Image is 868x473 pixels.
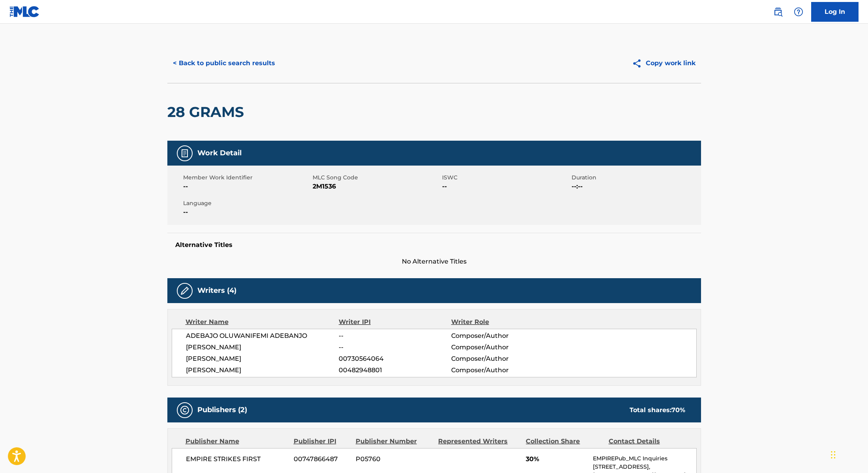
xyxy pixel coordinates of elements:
[186,366,339,375] span: [PERSON_NAME]
[339,343,451,352] span: --
[526,454,587,464] span: 30%
[438,437,520,446] div: Represented Writers
[626,53,701,73] button: Copy work link
[451,354,553,364] span: Composer/Author
[180,149,189,158] img: Work Detail
[9,6,40,17] img: MLC Logo
[167,257,701,266] span: No Alternative Titles
[794,7,803,17] img: help
[339,354,451,364] span: 00730564064
[294,454,350,464] span: 00747866487
[313,173,440,182] span: MLC Song Code
[186,454,288,464] span: EMPIRE STRIKES FIRST
[526,437,602,446] div: Collection Share
[186,331,339,341] span: ADEBAJO OLUWANIFEMI ADEBANJO
[829,435,868,473] iframe: Chat Widget
[811,2,859,22] a: Log In
[186,317,339,327] div: Writer Name
[442,173,570,182] span: ISWC
[339,331,451,341] span: --
[593,463,696,471] p: [STREET_ADDRESS],
[632,58,646,68] img: Copy work link
[167,53,281,73] button: < Back to public search results
[356,454,432,464] span: P05760
[180,405,189,415] img: Publishers
[180,286,189,296] img: Writers
[175,241,693,249] h5: Alternative Titles
[197,405,247,415] h5: Publishers (2)
[197,286,236,295] h5: Writers (4)
[183,207,311,217] span: --
[186,343,339,352] span: [PERSON_NAME]
[186,437,288,446] div: Publisher Name
[831,443,836,467] div: Drag
[197,149,242,158] h5: Work Detail
[671,406,685,414] span: 70 %
[183,199,311,207] span: Language
[339,366,451,375] span: 00482948801
[167,103,248,121] h2: 28 GRAMS
[186,354,339,364] span: [PERSON_NAME]
[773,7,783,17] img: search
[339,317,451,327] div: Writer IPI
[451,366,553,375] span: Composer/Author
[791,4,806,20] div: Help
[609,437,685,446] div: Contact Details
[451,331,553,341] span: Composer/Author
[630,405,685,415] div: Total shares:
[313,182,440,191] span: 2M1536
[294,437,350,446] div: Publisher IPI
[442,182,570,191] span: --
[183,173,311,182] span: Member Work Identifier
[593,454,696,463] p: EMPIREPub_MLC Inquiries
[572,173,699,182] span: Duration
[451,317,553,327] div: Writer Role
[183,182,311,191] span: --
[356,437,432,446] div: Publisher Number
[770,4,786,20] a: Public Search
[572,182,699,191] span: --:--
[451,343,553,352] span: Composer/Author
